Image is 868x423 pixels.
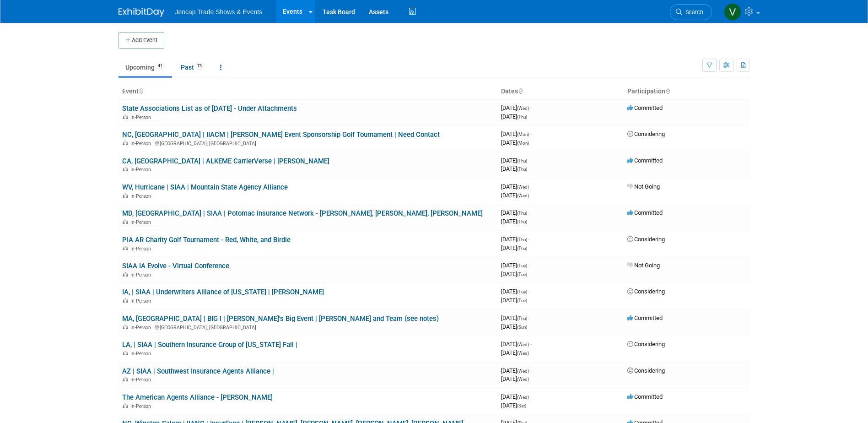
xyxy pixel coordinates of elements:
span: In-Person [130,377,154,383]
span: In-Person [130,141,154,146]
span: (Thu) [517,237,527,242]
span: In-Person [130,351,154,357]
span: - [528,288,530,295]
span: (Wed) [517,377,529,382]
span: - [530,393,532,400]
span: 73 [194,63,205,70]
span: (Wed) [517,395,529,400]
span: Considering [627,288,665,295]
th: Dates [497,84,624,99]
a: WV, Hurricane | SIAA | Mountain State Agency Alliance [122,183,288,191]
span: Not Going [627,262,660,269]
a: Sort by Participation Type [665,87,670,95]
a: CA, [GEOGRAPHIC_DATA] | ALKEME CarrierVerse | [PERSON_NAME] [122,157,329,165]
span: Committed [627,393,663,400]
a: SIAA IA Evolve - Virtual Conference [122,262,229,270]
span: In-Person [130,272,154,278]
a: MA, [GEOGRAPHIC_DATA] | BIG I | [PERSON_NAME]'s Big Event | [PERSON_NAME] and Team (see notes) [122,315,439,323]
span: [DATE] [501,165,527,172]
span: Search [682,9,703,16]
a: AZ | SIAA | Southwest Insurance Agents Alliance | [122,367,274,375]
span: Considering [627,236,665,243]
span: In-Person [130,167,154,173]
img: In-Person Event [123,377,128,381]
span: [DATE] [501,393,532,400]
span: In-Person [130,193,154,199]
span: [DATE] [501,367,532,374]
a: Sort by Event Name [139,87,143,95]
span: Committed [627,104,663,111]
span: (Sat) [517,403,526,408]
span: - [530,367,532,374]
span: [DATE] [501,139,529,146]
a: IA, | SIAA | Underwriters Alliance of [US_STATE] | [PERSON_NAME] [122,288,324,296]
span: Committed [627,157,663,164]
span: [DATE] [501,244,527,251]
span: Committed [627,315,663,321]
span: Jencap Trade Shows & Events [175,8,263,16]
span: (Tue) [517,289,527,294]
div: [GEOGRAPHIC_DATA], [GEOGRAPHIC_DATA] [122,323,494,331]
span: (Thu) [517,158,527,163]
a: The American Agents Alliance - [PERSON_NAME] [122,393,273,401]
span: (Wed) [517,106,529,111]
span: Committed [627,209,663,216]
span: [DATE] [501,288,530,295]
span: In-Person [130,246,154,252]
span: [DATE] [501,183,532,190]
img: In-Person Event [123,219,128,224]
span: [DATE] [501,402,526,409]
span: [DATE] [501,236,530,243]
span: - [528,262,530,269]
span: (Thu) [517,246,527,251]
span: Considering [627,367,665,374]
span: - [530,130,532,137]
img: In-Person Event [123,193,128,198]
span: (Tue) [517,298,527,303]
span: In-Person [130,219,154,225]
span: - [530,341,532,347]
a: Past73 [174,59,211,76]
span: - [528,157,530,164]
span: [DATE] [501,341,532,347]
span: - [528,236,530,243]
img: In-Person Event [123,272,128,277]
a: MD, [GEOGRAPHIC_DATA] | SIAA | Potomac Insurance Network - [PERSON_NAME], [PERSON_NAME], [PERSON_... [122,209,483,217]
span: In-Person [130,325,154,331]
span: - [530,183,532,190]
th: Participation [624,84,750,99]
span: (Wed) [517,369,529,374]
img: In-Person Event [123,325,128,329]
span: (Wed) [517,193,529,198]
span: (Wed) [517,342,529,347]
img: Vanessa O'Brien [724,3,741,21]
span: (Thu) [517,114,527,119]
span: (Sun) [517,325,527,330]
img: In-Person Event [123,246,128,250]
th: Event [119,84,497,99]
span: [DATE] [501,297,527,304]
span: (Thu) [517,219,527,224]
span: In-Person [130,114,154,120]
span: [DATE] [501,113,527,120]
span: (Mon) [517,141,529,146]
span: Not Going [627,183,660,190]
span: [DATE] [501,315,530,321]
span: [DATE] [501,157,530,164]
span: In-Person [130,298,154,304]
span: - [530,104,532,111]
span: (Tue) [517,263,527,268]
a: Search [670,4,712,20]
span: (Wed) [517,184,529,190]
a: Sort by Start Date [518,87,523,95]
img: In-Person Event [123,167,128,171]
span: [DATE] [501,104,532,111]
span: In-Person [130,403,154,409]
img: In-Person Event [123,141,128,145]
span: [DATE] [501,130,532,137]
span: (Wed) [517,351,529,356]
span: [DATE] [501,271,527,277]
button: Add Event [119,32,164,49]
span: (Thu) [517,211,527,216]
img: In-Person Event [123,351,128,355]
